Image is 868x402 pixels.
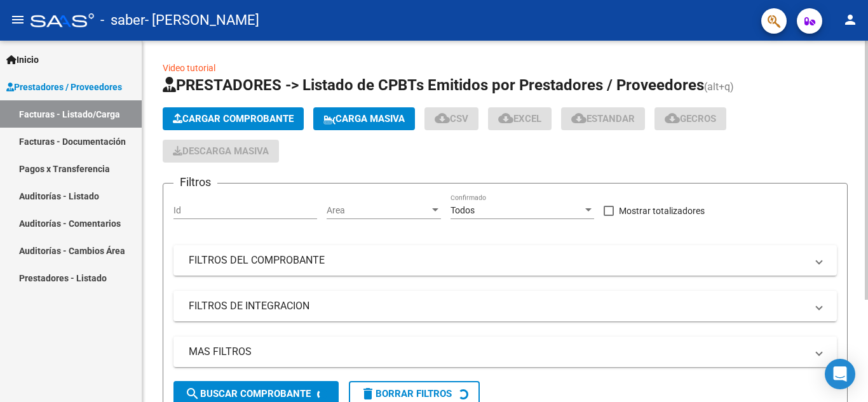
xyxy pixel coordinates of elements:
[360,388,452,399] span: Borrar Filtros
[163,76,704,94] span: PRESTADORES -> Listado de CPBTs Emitidos por Prestadores / Proveedores
[619,203,705,218] span: Mostrar totalizadores
[435,113,468,124] span: CSV
[100,6,145,34] span: - saber
[360,386,376,401] mat-icon: delete
[451,205,475,215] span: Todos
[189,253,806,267] mat-panel-title: FILTROS DEL COMPROBANTE
[6,53,39,67] span: Inicio
[10,12,25,27] mat-icon: menu
[173,245,837,276] mat-expansion-panel-header: FILTROS DEL COMPROBANTE
[145,6,259,34] span: - [PERSON_NAME]
[189,299,806,313] mat-panel-title: FILTROS DE INTEGRACION
[185,388,311,399] span: Buscar Comprobante
[173,113,294,124] span: Cargar Comprobante
[163,140,279,163] app-download-masive: Descarga masiva de comprobantes (adjuntos)
[6,80,122,94] span: Prestadores / Proveedores
[327,205,430,216] span: Area
[173,337,837,367] mat-expansion-panel-header: MAS FILTROS
[185,386,200,401] mat-icon: search
[561,107,645,130] button: Estandar
[323,113,405,124] span: Carga Masiva
[825,359,855,389] div: Open Intercom Messenger
[163,63,215,73] a: Video tutorial
[571,111,587,126] mat-icon: cloud_download
[498,111,513,126] mat-icon: cloud_download
[163,140,279,163] button: Descarga Masiva
[173,291,837,321] mat-expansion-panel-header: FILTROS DE INTEGRACION
[704,81,734,93] span: (alt+q)
[665,113,716,124] span: Gecros
[571,113,635,124] span: Estandar
[313,107,415,130] button: Carga Masiva
[189,345,806,359] mat-panel-title: MAS FILTROS
[173,173,217,191] h3: Filtros
[665,111,680,126] mat-icon: cloud_download
[173,145,269,157] span: Descarga Masiva
[424,107,478,130] button: CSV
[488,107,552,130] button: EXCEL
[498,113,541,124] span: EXCEL
[843,12,858,27] mat-icon: person
[654,107,726,130] button: Gecros
[163,107,304,130] button: Cargar Comprobante
[435,111,450,126] mat-icon: cloud_download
